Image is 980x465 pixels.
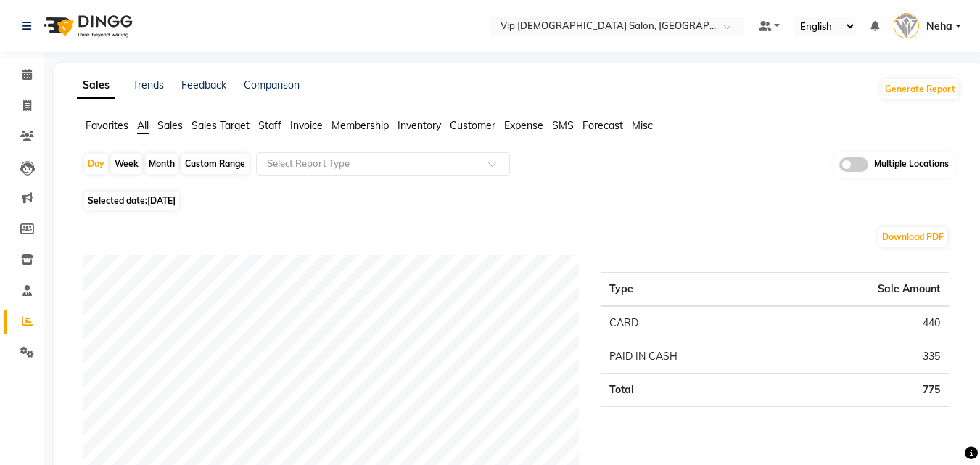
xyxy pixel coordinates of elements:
span: Invoice [290,119,323,132]
span: Multiple Locations [874,157,949,172]
div: Week [111,154,142,174]
img: logo [37,6,136,46]
div: Month [145,154,178,174]
span: Favorites [86,119,128,132]
td: CARD [601,306,781,340]
td: 335 [781,340,949,373]
td: 440 [781,306,949,340]
span: Sales [157,119,183,132]
th: Type [601,272,781,306]
span: Sales Target [192,119,250,132]
span: Staff [258,119,281,132]
span: Forecast [582,119,623,132]
td: 775 [781,373,949,406]
span: Membership [332,119,389,132]
span: Misc [632,119,653,132]
span: Customer [450,119,495,132]
div: Day [84,154,108,174]
span: Selected date: [84,192,179,210]
a: Feedback [181,78,226,91]
img: Neha [894,13,919,38]
button: Generate Report [881,79,959,99]
button: Download PDF [878,227,947,247]
td: Total [601,373,781,406]
a: Comparison [244,78,300,91]
span: Expense [504,119,543,132]
span: All [137,119,149,132]
span: SMS [552,119,574,132]
a: Sales [77,73,115,99]
span: Neha [926,19,952,34]
td: PAID IN CASH [601,340,781,373]
div: Custom Range [181,154,249,174]
th: Sale Amount [781,272,949,306]
span: Inventory [398,119,441,132]
span: [DATE] [147,195,176,206]
a: Trends [133,78,164,91]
